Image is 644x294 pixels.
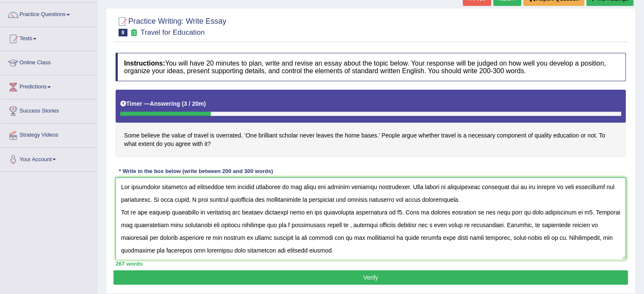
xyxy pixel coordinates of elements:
a: Practice Questions [0,3,97,24]
b: Answering [150,100,180,107]
small: Exam occurring question [130,29,138,37]
div: 267 words [116,260,626,268]
a: Online Class [0,51,97,72]
a: Predictions [0,75,97,96]
h2: Practice Writing: Write Essay [116,15,226,36]
a: Strategy Videos [0,124,97,145]
small: Travel for Education [141,28,205,36]
div: * Write in the box below (write between 200 and 300 words) [116,168,276,176]
a: Tests [0,27,97,48]
h5: Timer — [120,101,206,107]
h4: You will have 20 minutes to plan, write and revise an essay about the topic below. Your response ... [116,53,626,81]
a: Your Account [0,148,97,169]
h4: Some believe the value of travel is overrated. ‘One brilliant scholar never leaves the home bases... [116,90,626,157]
b: Instructions: [124,60,165,67]
b: ) [204,100,206,107]
b: ( [182,100,184,107]
span: 8 [119,29,127,36]
button: Verify [113,270,628,285]
b: 3 / 20m [184,100,204,107]
a: Success Stories [0,99,97,121]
